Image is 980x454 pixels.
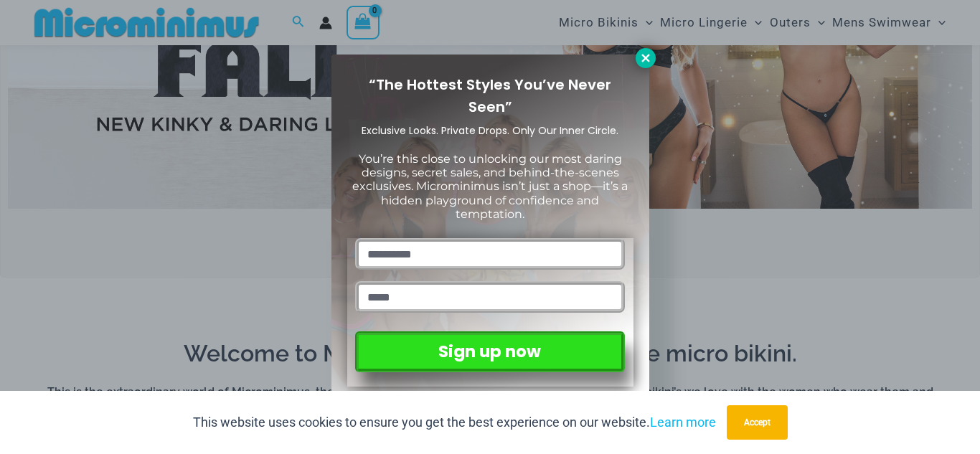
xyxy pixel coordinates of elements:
a: Learn more [650,415,716,430]
button: Sign up now [355,331,624,372]
button: Accept [727,405,788,440]
span: Exclusive Looks. Private Drops. Only Our Inner Circle. [362,123,618,138]
span: “The Hottest Styles You’ve Never Seen” [369,75,611,117]
span: You’re this close to unlocking our most daring designs, secret sales, and behind-the-scenes exclu... [352,152,628,221]
p: This website uses cookies to ensure you get the best experience on our website. [193,412,716,433]
button: Close [636,48,656,68]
